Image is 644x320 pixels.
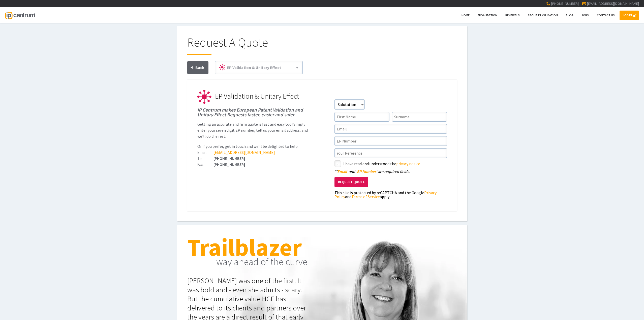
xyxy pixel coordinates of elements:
[334,148,447,158] input: Your Reference
[597,13,615,17] span: Contact Us
[197,143,310,149] p: Or if you prefer, get in touch and we'll be delighted to help:
[620,11,639,20] a: LOG IN
[478,13,497,17] span: EP Validation
[587,1,639,6] a: [EMAIL_ADDRESS][DOMAIN_NAME]
[551,1,579,6] span: [PHONE_NUMBER]
[334,112,389,122] input: First Name
[578,11,592,20] a: Jobs
[215,92,299,101] span: EP Validation & Unitary Effect
[197,108,310,117] h1: IP Centrum makes European Patent Validation and Unitary Effect Requests faster, easier and safer.
[502,11,523,20] a: Renewals
[505,13,520,17] span: Renewals
[462,13,470,17] span: Home
[334,177,368,187] button: Request Quote
[5,7,35,23] a: IP Centrum
[197,162,213,166] div: Fax:
[343,160,447,167] label: I have read and understood the
[217,63,300,72] a: EP Validation & Unitary Effect
[227,65,281,70] span: EP Validation & Unitary Effect
[197,121,310,139] p: Getting an accurate and firm quote is fast and easy too! Simply enter your seven digit EP number,...
[528,13,558,17] span: About EP Validation
[566,13,573,17] span: Blog
[197,150,213,154] div: Email:
[334,169,447,173] div: ' ' and ' ' are required fields.
[187,36,457,55] h1: Request A Quote
[392,112,447,122] input: Surname
[474,11,501,20] a: EP Validation
[396,161,420,166] a: privacy notice
[334,136,447,146] input: EP Number
[334,191,447,199] div: This site is protected by reCAPTCHA and the Google and apply.
[337,169,347,174] span: Email
[334,190,437,199] a: Privacy Policy
[458,11,473,20] a: Home
[594,11,618,20] a: Contact Us
[563,11,577,20] a: Blog
[581,13,589,17] span: Jobs
[195,65,204,70] span: Back
[187,61,208,74] a: Back
[357,169,376,174] span: EP Number
[197,162,310,166] div: [PHONE_NUMBER]
[197,156,213,160] div: Tel:
[525,11,561,20] a: About EP Validation
[334,124,447,134] input: Email
[334,160,341,167] label: styled-checkbox
[351,194,380,199] a: Terms of Service
[197,156,310,160] div: [PHONE_NUMBER]
[213,150,275,155] a: [EMAIL_ADDRESS][DOMAIN_NAME]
